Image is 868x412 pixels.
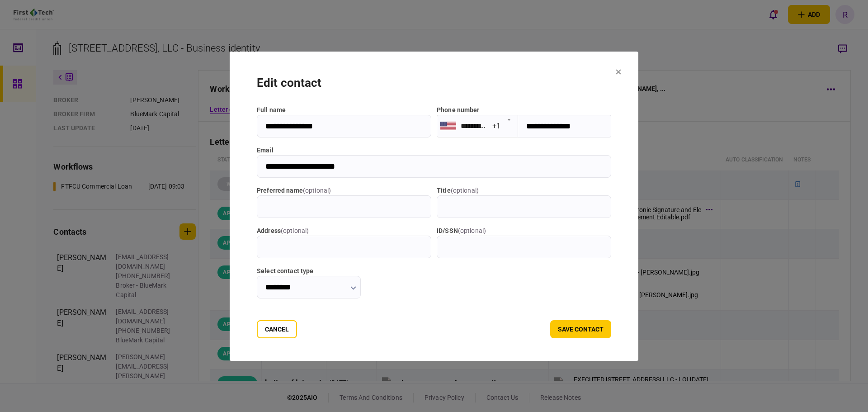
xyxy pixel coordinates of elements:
[440,122,456,130] img: us
[550,320,611,338] button: save contact
[437,186,611,195] label: title
[257,266,361,276] label: Select contact type
[257,236,431,258] input: address
[257,276,361,298] input: Select contact type
[451,187,479,194] span: ( optional )
[257,146,611,155] label: email
[281,227,309,234] span: ( optional )
[458,227,486,234] span: ( optional )
[257,320,297,338] button: Cancel
[257,155,611,178] input: email
[503,113,515,126] button: Open
[437,106,480,114] label: Phone number
[303,187,331,194] span: ( optional )
[257,195,431,218] input: Preferred name
[257,74,611,92] div: edit contact
[492,121,500,131] div: +1
[257,226,431,236] label: address
[437,226,611,236] label: ID/SSN
[437,195,611,218] input: title
[257,115,431,137] input: full name
[257,105,431,115] label: full name
[257,186,431,195] label: Preferred name
[437,236,611,258] input: ID/SSN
